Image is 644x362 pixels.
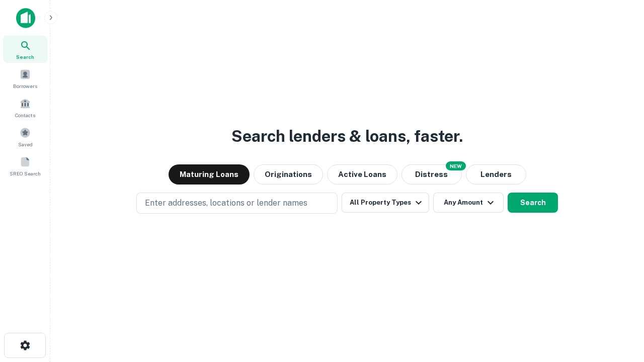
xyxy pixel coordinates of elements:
[169,164,250,185] button: Maturing Loans
[466,164,526,185] button: Lenders
[327,164,397,185] button: Active Loans
[15,111,35,119] span: Contacts
[342,193,429,213] button: All Property Types
[16,8,35,28] img: capitalize-icon.png
[594,282,644,330] iframe: Chat Widget
[145,197,307,209] p: Enter addresses, locations or lender names
[3,94,47,121] a: Contacts
[401,164,462,185] button: Search distressed loans with lien and other non-mortgage details.
[3,36,47,63] a: Search
[16,53,34,61] span: Search
[433,193,504,213] button: Any Amount
[3,123,47,150] a: Saved
[254,164,323,185] button: Originations
[508,193,558,213] button: Search
[446,161,466,170] div: NEW
[13,82,37,90] span: Borrowers
[10,169,41,177] span: SREO Search
[3,152,47,179] a: SREO Search
[231,124,463,148] h3: Search lenders & loans, faster.
[3,65,47,92] a: Borrowers
[136,193,338,214] button: Enter addresses, locations or lender names
[18,140,33,148] span: Saved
